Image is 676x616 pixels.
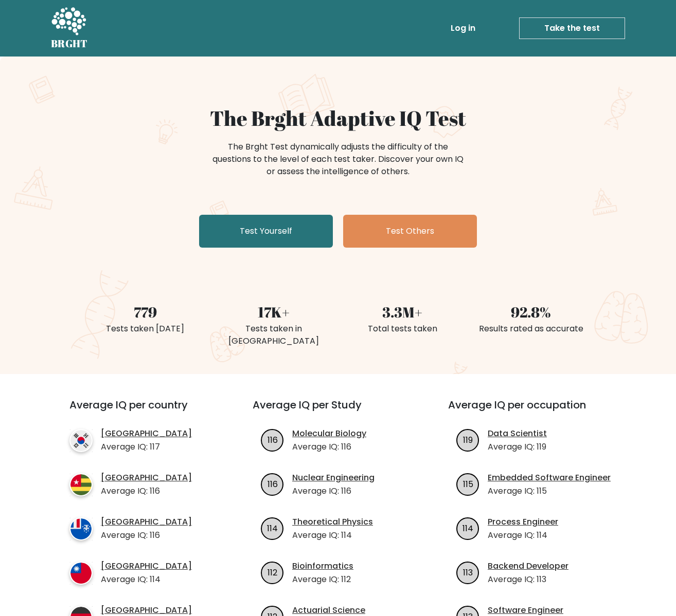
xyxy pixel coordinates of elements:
[253,399,423,423] h3: Average IQ per Study
[101,529,192,542] p: Average IQ: 116
[267,522,278,534] text: 114
[473,323,589,335] div: Results rated as accurate
[87,301,203,323] div: 779
[69,473,93,496] img: country
[488,529,558,542] p: Average IQ: 114
[199,215,333,248] a: Test Yourself
[268,566,277,578] text: 112
[519,17,625,39] a: Take the test
[87,106,589,130] h1: The Brght Adaptive IQ Test
[69,562,93,585] img: country
[344,301,460,323] div: 3.3M+
[448,399,619,423] h3: Average IQ per occupation
[473,301,589,323] div: 92.8%
[447,18,479,39] a: Log in
[488,560,568,572] a: Backend Developer
[292,529,373,542] p: Average IQ: 114
[292,573,353,586] p: Average IQ: 112
[69,517,93,540] img: country
[101,441,192,453] p: Average IQ: 117
[101,573,192,586] p: Average IQ: 114
[87,323,203,335] div: Tests taken [DATE]
[488,573,568,586] p: Average IQ: 113
[462,522,473,534] text: 114
[51,4,88,52] a: BRGHT
[463,478,473,490] text: 115
[292,427,366,440] a: Molecular Biology
[488,427,547,440] a: Data Scientist
[292,485,375,497] p: Average IQ: 116
[292,441,366,453] p: Average IQ: 116
[292,472,375,484] a: Nuclear Engineering
[216,323,332,347] div: Tests taken in [GEOGRAPHIC_DATA]
[292,560,353,572] a: Bioinformatics
[344,323,460,335] div: Total tests taken
[209,141,467,178] div: The Brght Test dynamically adjusts the difficulty of the questions to the level of each test take...
[51,38,88,50] h5: BRGHT
[463,566,473,578] text: 113
[488,441,547,453] p: Average IQ: 119
[488,472,611,484] a: Embedded Software Engineer
[101,485,192,497] p: Average IQ: 116
[101,472,192,484] a: [GEOGRAPHIC_DATA]
[463,434,473,445] text: 119
[488,516,558,528] a: Process Engineer
[343,215,477,248] a: Test Others
[101,516,192,528] a: [GEOGRAPHIC_DATA]
[292,516,373,528] a: Theoretical Physics
[268,478,278,490] text: 116
[101,560,192,572] a: [GEOGRAPHIC_DATA]
[216,301,332,323] div: 17K+
[101,427,192,440] a: [GEOGRAPHIC_DATA]
[69,399,216,423] h3: Average IQ per country
[488,485,611,497] p: Average IQ: 115
[268,434,278,445] text: 116
[69,429,93,452] img: country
